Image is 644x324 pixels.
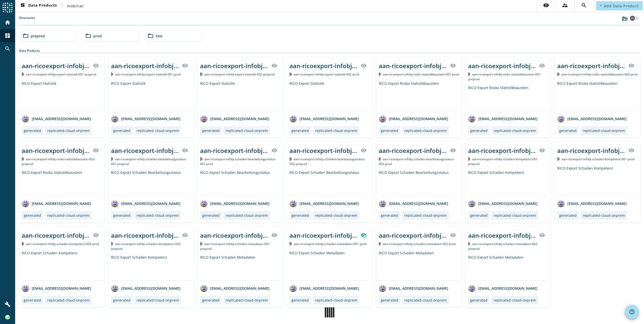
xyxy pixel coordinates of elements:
div: [EMAIL_ADDRESS][DOMAIN_NAME] [111,284,180,292]
div: [EMAIL_ADDRESS][DOMAIN_NAME] [22,284,91,292]
div: generated [113,128,130,133]
div: generated [24,298,41,303]
div: RICO Export Statistik [22,81,102,111]
div: RICO Export Schaden Kompetenz [468,170,548,196]
span: Kafka Topic: aan-ricoexport-infobj-export-statistik-002-preprod [204,72,275,76]
div: replicated-cloud-onprem [315,298,357,303]
div: aan-ricoexport-infobj-export-statistik-001-_stage_ [22,62,90,70]
img: avatar [200,200,208,207]
div: aan-ricoexport-infobj-export-statistik-002-_stage_ [289,62,358,70]
span: Kafka Topic: aan-ricoexport-infobj-schaden-metadaten-001-prod [294,242,366,246]
button: Data Products [18,1,59,10]
img: Kafka Topic: aan-ricoexport-infobj-export-statistik-001-preprod [22,72,24,76]
div: RICO Export Schaden Bearbeitungsstatus [379,170,459,196]
span: Data Products [20,3,57,9]
div: replicated-cloud-onprem [137,298,179,303]
span: Kafka Topic: aan-ricoexport-infobj-risiko-statistikbaustein-002-preprod [22,157,95,166]
img: avatar [468,200,476,207]
div: generated [202,213,220,218]
img: Kafka Topic: aan-ricoexport-infobj-schaden-kompetenz-002-preprod [111,242,113,246]
img: Kafka Topic: aan-ricoexport-infobj-risiko-statistikbaustein-001-preprod [468,72,470,76]
div: replicated-cloud-onprem [404,213,447,218]
div: aan-ricoexport-infobj-schaden-kompetenz-002-_stage_ [22,231,90,239]
mat-icon: build [5,301,11,307]
mat-icon: visibility [450,232,456,238]
div: aan-ricoexport-infobj-schaden-bearbeitungsstatus-001-_stage_ [111,146,179,155]
div: [EMAIL_ADDRESS][DOMAIN_NAME] [468,115,538,122]
label: Directories [19,16,35,25]
mat-icon: folder_open [23,33,29,39]
div: aan-ricoexport-infobj-risiko-statistikbaustein-001-_stage_ [468,62,536,70]
img: Kafka Topic: aan-ricoexport-infobj-schaden-metadaten-001-preprod [200,242,202,246]
mat-icon: search [581,2,587,8]
div: replicated-cloud-onprem [404,128,447,133]
span: Kafka Topic: aan-ricoexport-infobj-risiko-statistikbaustein-002-prod [561,72,637,76]
div: generated [202,128,220,133]
span: Kafka Topic: aan-ricoexport-infobj-schaden-kompetenz-002-prod [26,242,99,246]
mat-icon: visibility [450,63,456,69]
div: aan-ricoexport-infobj-risiko-statistikbaustein-002-_stage_ [22,146,90,155]
div: generated [381,298,398,303]
span: Kafka Topic: aan-ricoexport-infobj-export-statistik-002-prod [294,72,359,76]
div: RICO Export Schaden Bearbeitungsstatus [111,170,191,196]
img: avatar [557,115,565,122]
div: replicated-cloud-onprem [494,298,536,303]
span: Kafka Topic: aan-ricoexport-infobj-schaden-kompetenz-002-preprod [111,242,182,251]
img: Kafka Topic: aan-ricoexport-infobj-schaden-metadaten-002-prod [379,242,381,246]
img: Kafka Topic: aan-ricoexport-infobj-export-statistik-001-prod [111,72,113,76]
img: Kafka Topic: aan-ricoexport-infobj-schaden-kompetenz-002-prod [22,242,24,246]
div: aan-ricoexport-infobj-schaden-kompetenz-002-_stage_ [111,231,179,239]
div: RICO Export Schaden Metadaten [468,255,548,280]
span: Kafka Topic: aan-ricoexport-infobj-schaden-metadaten-002-prod [383,242,455,246]
div: [EMAIL_ADDRESS][DOMAIN_NAME] [289,115,359,122]
div: replicated-cloud-onprem [494,128,536,133]
div: replicated-cloud-onprem [404,298,447,303]
div: RICO Export Schaden Kompetenz [22,251,102,280]
mat-icon: visibility [539,147,545,153]
span: prod [93,34,102,38]
div: aan-ricoexport-infobj-schaden-bearbeitungsstatus-001-_stage_ [200,146,268,155]
div: replicated-cloud-onprem [315,128,357,133]
button: Add Data Product [596,1,643,10]
div: aan-ricoexport-infobj-export-statistik-002-_stage_ [200,62,268,70]
div: RICO Export Schaden Metadaten [379,251,459,280]
img: Kafka Topic: aan-ricoexport-infobj-export-statistik-002-prod [289,72,292,76]
div: generated [381,128,398,133]
div: RICO Export Schaden Metadaten [200,255,280,280]
mat-icon: add [599,4,602,7]
div: aan-ricoexport-infobj-risiko-statistikbaustein-002-_stage_ [557,62,625,70]
div: [EMAIL_ADDRESS][DOMAIN_NAME] [200,284,270,292]
img: avatar [22,200,29,207]
mat-icon: visibility [93,232,99,238]
img: avatar [289,115,297,122]
span: Add Data Product [604,4,639,8]
img: avatar [22,115,29,122]
div: aan-ricoexport-infobj-schaden-kompetenz-001-_stage_ [468,146,536,155]
div: replicated-cloud-onprem [226,298,268,303]
div: generated [291,128,309,133]
span: Kafka Topic: aan-ricoexport-infobj-schaden-bearbeitungsstatus-001-preprod [111,157,187,166]
span: Kafka Topic: aan-ricoexport-infobj-schaden-kompetenz-001-prod [561,157,634,161]
div: generated [381,213,398,218]
div: aan-ricoexport-infobj-schaden-metadaten-002-_stage_ [468,231,536,239]
img: avatar [200,115,208,122]
img: avatar [379,200,386,207]
span: preprod [31,34,45,38]
div: generated [470,213,488,218]
div: [EMAIL_ADDRESS][DOMAIN_NAME] [22,115,91,122]
div: [EMAIL_ADDRESS][DOMAIN_NAME] [468,200,538,207]
div: RICO Export Risiko Statistikbaustein [22,170,102,196]
mat-icon: visibility [182,232,188,238]
div: [EMAIL_ADDRESS][DOMAIN_NAME] [111,200,180,207]
img: 3a48fcac8981e98abad0d19906949f8f [5,315,10,320]
span: mobiliar [67,4,84,8]
span: Kafka Topic: aan-ricoexport-infobj-schaden-metadaten-001-preprod [200,242,271,251]
button: mobiliar [65,1,86,10]
div: generated [559,128,577,133]
mat-icon: folder_open [85,33,91,39]
mat-icon: visibility [450,147,456,153]
img: Kafka Topic: aan-ricoexport-infobj-risiko-statistikbaustein-001-prod [379,72,381,76]
img: spoud-logo.svg [3,3,13,13]
div: aan-ricoexport-infobj-export-statistik-001-_stage_ [111,62,179,70]
mat-icon: visibility [543,2,549,8]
